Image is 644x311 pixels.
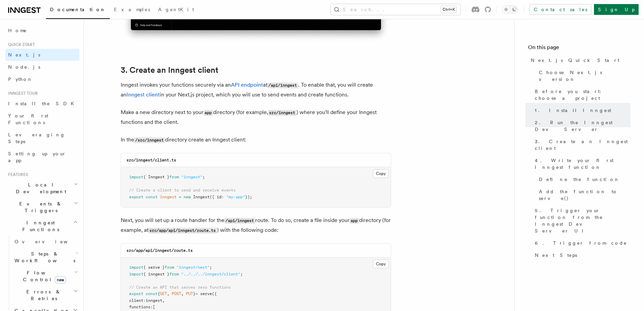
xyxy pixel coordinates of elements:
[535,240,627,246] span: 6. Trigger from code
[245,195,252,199] span: });
[532,249,630,261] a: Next Steps
[373,260,389,268] button: Copy
[535,138,630,152] span: 3. Create an Inngest client
[129,195,143,199] span: export
[12,250,75,264] span: Steps & Workflows
[532,204,630,237] a: 5. Trigger your function from the Inngest Dev Server UI
[158,7,194,12] span: AgentKit
[195,291,198,296] span: =
[143,175,169,179] span: { Inngest }
[267,83,298,88] code: /api/inngest
[594,4,639,15] a: Sign Up
[532,104,630,116] a: 1. Install Inngest
[532,237,630,249] a: 6. Trigger from code
[12,248,79,267] button: Steps & Workflows
[5,110,79,129] a: Your first Functions
[8,132,65,144] span: Leveraging Steps
[162,298,165,303] span: ,
[532,154,630,173] a: 4. Write your first Inngest function
[179,195,181,199] span: =
[221,195,224,199] span: :
[146,298,162,303] span: inngest
[200,291,212,296] span: serve
[539,176,620,183] span: Define the function
[126,158,176,162] code: src/inngest/client.ts
[146,291,158,296] span: const
[126,91,160,98] a: Inngest client
[121,216,391,235] p: Next, you will set up a route handler for the route. To do so, create a file inside your director...
[12,267,79,286] button: Flow Controlnew
[193,195,210,199] span: Inngest
[5,217,79,236] button: Inngest Functions
[148,228,217,234] code: src/app/api/inngest/route.ts
[143,272,169,276] span: { inngest }
[8,64,40,70] span: Node.js
[536,66,630,85] a: Choose Next.js version
[172,291,181,296] span: POST
[129,265,143,270] span: import
[5,181,74,195] span: Local Development
[129,291,143,296] span: export
[129,188,236,193] span: // Create a client to send and receive events
[5,61,79,73] a: Node.js
[15,239,84,244] span: Overview
[532,116,630,135] a: 2. Run the Inngest Dev Server
[535,157,630,171] span: 4. Write your first Inngest function
[535,107,611,114] span: 1. Install Inngest
[8,113,48,125] span: Your first Functions
[110,2,154,18] a: Examples
[231,82,263,88] a: API endpoint
[5,148,79,166] a: Setting up your app
[528,54,630,66] a: Next.js Quick Start
[531,57,619,64] span: Next.js Quick Start
[160,291,167,296] span: GET
[114,7,150,12] span: Examples
[535,207,630,234] span: 5. Trigger your function from the Inngest Dev Server UI
[12,286,79,305] button: Errors & Retries
[181,291,184,296] span: ,
[212,291,217,296] span: ({
[268,110,296,116] code: src/inngest
[202,175,205,179] span: ;
[129,285,231,290] span: // Create an API that serves zero functions
[5,42,35,47] span: Quick start
[5,91,38,96] span: Inngest tour
[532,135,630,154] a: 3. Create an Inngest client
[536,173,630,185] a: Define the function
[529,4,591,15] a: Contact sales
[55,276,66,284] span: new
[5,97,79,110] a: Install the SDK
[539,69,630,83] span: Choose Next.js version
[167,291,169,296] span: ,
[46,2,110,19] a: Documentation
[134,137,165,143] code: /src/inngest
[5,219,73,233] span: Inngest Functions
[184,195,191,199] span: new
[181,175,202,179] span: "inngest"
[5,129,79,148] a: Leveraging Steps
[539,188,630,202] span: Add the function to serve()
[5,200,74,214] span: Events & Triggers
[240,272,243,276] span: ;
[535,119,630,133] span: 2. Run the Inngest Dev Server
[181,272,240,276] span: "../../../inngest/client"
[8,151,66,163] span: Setting up your app
[121,108,391,127] p: Make a new directory next to your directory (for example, ) where you'll define your Inngest func...
[5,49,79,61] a: Next.js
[121,80,391,99] p: Inngest invokes your functions securely via an at . To enable that, you will create an in your Ne...
[12,269,74,283] span: Flow Control
[502,5,518,14] button: Toggle dark mode
[5,73,79,85] a: Python
[8,52,40,58] span: Next.js
[5,24,79,37] a: Home
[143,265,165,270] span: { serve }
[160,195,176,199] span: inngest
[176,265,210,270] span: "inngest/next"
[129,298,143,303] span: client
[154,2,198,18] a: AgentKit
[153,305,155,309] span: [
[121,135,391,145] p: In the directory create an Inngest client:
[5,179,79,198] button: Local Development
[204,110,213,116] code: app
[12,288,73,302] span: Errors & Retries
